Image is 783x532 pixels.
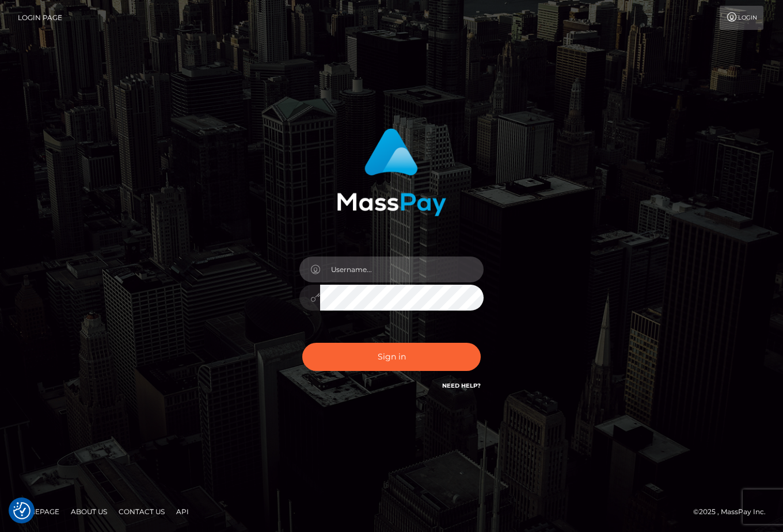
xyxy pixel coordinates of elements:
button: Consent Preferences [13,502,31,519]
img: Revisit consent button [13,502,31,519]
a: Login [720,6,763,30]
a: API [172,503,193,520]
a: About Us [66,503,112,520]
a: Need Help? [442,382,481,389]
input: Username... [320,257,484,282]
button: Sign in [302,343,481,371]
a: Login Page [18,6,62,30]
img: MassPay Login [337,128,446,216]
a: Homepage [13,503,64,520]
a: Contact Us [114,503,169,520]
div: © 2025 , MassPay Inc. [693,506,774,518]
